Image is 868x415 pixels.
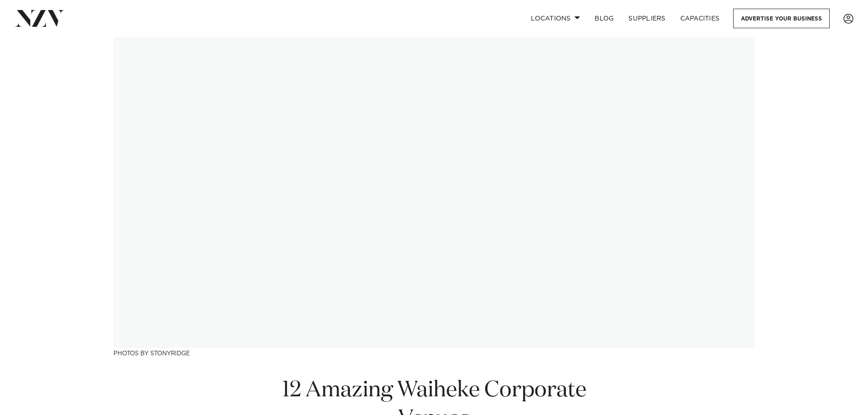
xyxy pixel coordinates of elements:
[673,9,727,28] a: Capacities
[15,10,64,26] img: nzv-logo.png
[587,9,621,28] a: BLOG
[733,9,830,28] a: Advertise your business
[524,9,587,28] a: Locations
[621,9,673,28] a: SUPPLIERS
[113,348,755,358] h3: Photos by Stonyridge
